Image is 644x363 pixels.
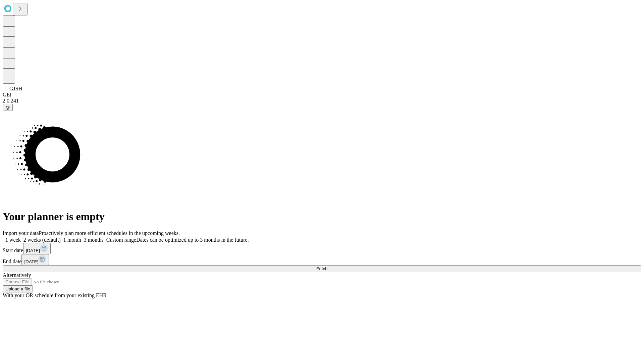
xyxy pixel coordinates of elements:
button: [DATE] [21,254,49,265]
span: GJSH [9,86,22,91]
span: 1 month [63,237,81,243]
button: Fetch [3,265,641,272]
span: 1 week [5,237,21,243]
button: @ [3,104,13,111]
div: End date [3,254,641,265]
span: Custom range [106,237,136,243]
h1: Your planner is empty [3,210,641,223]
button: Upload a file [3,285,33,292]
span: Proactively plan more efficient schedules in the upcoming weeks. [39,230,180,236]
span: 2 weeks (default) [23,237,61,243]
span: Import your data [3,230,39,236]
div: GEI [3,92,641,98]
span: Dates can be optimized up to 3 months in the future. [136,237,249,243]
div: Start date [3,243,641,254]
span: @ [5,105,10,110]
span: [DATE] [26,248,40,253]
div: 2.0.241 [3,98,641,104]
button: [DATE] [23,243,51,254]
span: 3 months [84,237,104,243]
span: Fetch [316,266,327,271]
span: Alternatively [3,272,31,278]
span: [DATE] [24,259,38,264]
span: With your OR schedule from your existing EHR [3,292,107,298]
